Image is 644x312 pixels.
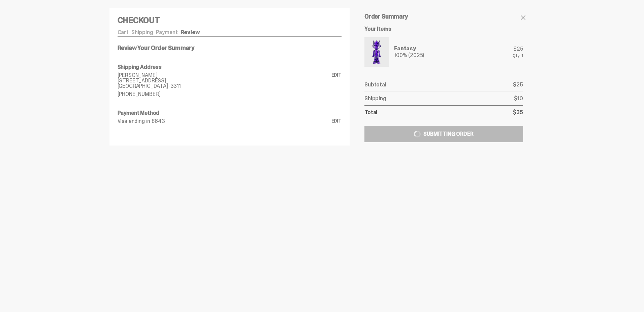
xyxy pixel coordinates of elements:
[118,78,331,83] p: [STREET_ADDRESS]
[364,110,377,115] p: Total
[118,119,331,124] p: Visa ending in 8643
[394,46,424,51] div: Fantasy
[181,29,200,36] a: Review
[118,64,342,70] h6: Shipping Address
[118,92,331,97] p: [PHONE_NUMBER]
[131,29,153,36] a: Shipping
[513,82,523,87] p: $25
[364,96,386,101] p: Shipping
[364,26,523,32] h6: Your Items
[366,38,387,66] img: Yahoo-HG---1.png
[118,29,129,36] a: Cart
[513,46,523,52] div: $25
[331,119,342,124] a: Edit
[513,53,523,58] div: Qty: 1
[118,45,342,51] h5: Review Your Order Summary
[364,82,386,87] p: Subtotal
[394,53,424,58] div: 100% (2025)
[513,110,523,115] p: $35
[118,83,331,89] p: [GEOGRAPHIC_DATA]-3311
[118,16,342,24] h4: Checkout
[118,73,331,78] p: [PERSON_NAME]
[364,14,523,20] h5: Order Summary
[514,96,523,101] p: $10
[118,110,342,116] h6: Payment Method
[331,73,342,97] a: Edit
[156,29,178,36] a: Payment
